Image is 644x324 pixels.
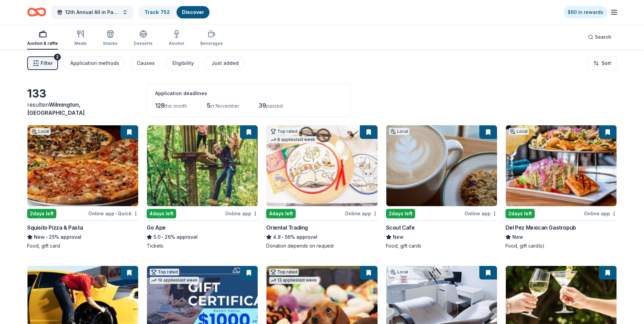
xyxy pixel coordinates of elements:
button: Track· 752Discover [139,5,210,19]
div: Local [389,269,409,275]
button: 12th Annual All in Paddle Raffle [52,5,133,19]
div: Oriental Trading [266,223,308,232]
span: • [46,234,48,240]
div: Application methods [70,59,119,67]
div: Top rated [150,269,179,275]
div: Snacks [103,41,117,46]
img: Image for Oriental Trading [266,125,377,206]
a: Image for Squisito Pizza & PastaLocal2days leftOnline app•QuickSquisito Pizza & PastaNew•25% appr... [27,125,139,249]
div: Online app Quick [88,209,139,218]
div: Auction & raffle [27,41,58,46]
span: • [282,234,284,240]
a: Home [27,4,46,20]
span: in November [210,103,239,109]
span: New [34,233,45,241]
span: 5.0 [153,233,161,241]
div: Squisito Pizza & Pasta [27,223,83,232]
div: 8 applies last week [269,136,317,143]
div: 2 days left [505,209,535,218]
div: Scout Cafe [386,223,415,232]
a: Image for Scout CafeLocal2days leftOnline appScout CafeNewFood, gift cards [386,125,497,249]
span: New [393,233,404,241]
button: Application methods [63,56,125,70]
a: Image for Go Ape4days leftOnline appGo Ape5.0•26% approvalTickets [147,125,258,249]
img: Image for Squisito Pizza & Pasta [27,125,138,206]
span: • [162,234,164,240]
button: Just added [205,56,244,70]
a: Image for Oriental TradingTop rated8 applieslast week4days leftOnline appOriental Trading4.8•56% ... [266,125,378,249]
span: passed [266,103,283,109]
button: Snacks [103,27,117,50]
div: Alcohol [169,41,184,46]
img: Image for Go Ape [147,125,258,206]
div: Del Pez Mexican Gastropub [505,223,576,232]
div: 133 [27,87,139,101]
div: Online app [464,209,497,218]
span: • [115,211,117,216]
div: 19 applies last week [150,277,199,284]
div: Online app [345,209,378,218]
div: Food, gift card(s) [505,242,617,249]
div: Top rated [269,128,299,135]
button: Alcohol [169,27,184,50]
button: Causes [130,56,160,70]
div: Food, gift cards [386,242,497,249]
span: 128 [155,102,165,109]
span: 5 [207,102,210,109]
span: 39 [258,102,266,109]
div: Local [389,128,409,135]
div: 4 days left [147,209,176,218]
span: in [27,101,85,116]
span: 4.8 [273,233,281,241]
div: Meals [74,41,87,46]
div: 4 days left [266,209,296,218]
button: Meals [74,27,87,50]
div: 2 days left [386,209,415,218]
div: 2 [54,54,61,60]
img: Image for Del Pez Mexican Gastropub [506,125,617,206]
div: 13 applies last week [269,277,318,284]
a: Discover [182,9,204,15]
a: Track· 752 [145,9,170,15]
div: 25% approval [27,233,139,241]
div: Eligibility [172,59,194,67]
button: Sort [588,56,617,70]
div: Beverages [200,41,223,46]
span: this month [165,103,187,109]
div: Online app [225,209,258,218]
div: 2 days left [27,209,56,218]
div: results [27,101,139,117]
div: Application deadlines [155,89,343,97]
div: Donation depends on request [266,242,378,249]
div: Online app [584,209,617,218]
div: Just added [211,59,239,67]
div: 56% approval [266,233,378,241]
div: Go Ape [147,223,166,232]
button: Eligibility [166,56,199,70]
span: Filter [41,59,53,67]
span: Sort [602,59,611,67]
div: Top rated [269,269,299,275]
div: 26% approval [147,233,258,241]
img: Image for Scout Cafe [386,125,497,206]
span: Search [595,33,611,41]
button: Auction & raffle [27,27,58,50]
div: Food, gift card [27,242,139,249]
div: Causes [137,59,155,67]
a: Image for Del Pez Mexican GastropubLocal2days leftOnline appDel Pez Mexican GastropubNewFood, gif... [505,125,617,249]
button: Desserts [134,27,152,50]
button: Filter2 [27,56,58,70]
div: Tickets [147,242,258,249]
div: Desserts [134,41,152,46]
button: Beverages [200,27,223,50]
button: Search [583,30,617,44]
span: 12th Annual All in Paddle Raffle [65,8,119,16]
span: Wilmington, [GEOGRAPHIC_DATA] [27,101,85,116]
span: New [512,233,523,241]
a: $60 in rewards [564,6,607,18]
div: Local [509,128,529,135]
div: Local [30,128,51,135]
